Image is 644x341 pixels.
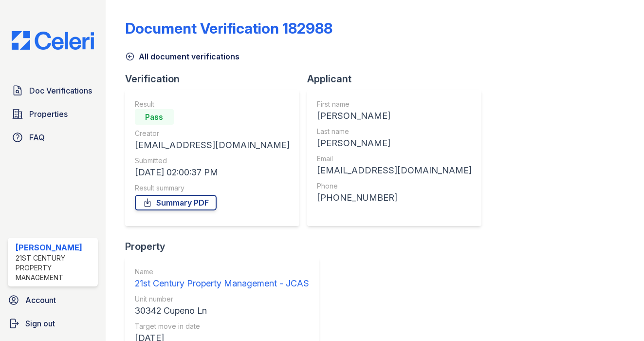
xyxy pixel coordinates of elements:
div: Name [135,267,309,277]
img: CE_Logo_Blue-a8612792a0a2168367f1c8372b55b34899dd931a85d93a1a3d3e32e68fde9ad4.png [4,31,102,50]
div: [EMAIL_ADDRESS][DOMAIN_NAME] [135,138,290,152]
div: Applicant [307,72,489,86]
span: FAQ [29,132,45,143]
div: [EMAIL_ADDRESS][DOMAIN_NAME] [317,164,472,177]
span: Account [25,294,56,306]
a: All document verifications [125,51,239,62]
div: Submitted [135,156,290,166]
div: 21st Century Property Management [16,253,94,283]
div: Phone [317,181,472,191]
div: Document Verification 182988 [125,19,332,37]
div: 21st Century Property Management - JCAS [135,277,309,290]
div: Email [317,154,472,164]
div: [PERSON_NAME] [317,109,472,123]
div: Last name [317,127,472,136]
div: First name [317,99,472,109]
a: Doc Verifications [8,81,98,100]
div: Creator [135,129,290,138]
div: Verification [125,72,307,86]
div: [PERSON_NAME] [317,136,472,150]
span: Properties [29,108,68,120]
div: [PHONE_NUMBER] [317,191,472,205]
span: Doc Verifications [29,85,92,96]
div: Property [125,240,327,253]
div: Target move in date [135,322,309,331]
a: Properties [8,104,98,124]
div: Result summary [135,183,290,193]
div: 30342 Cupeno Ln [135,304,309,318]
div: [DATE] 02:00:37 PM [135,166,290,179]
a: Summary PDF [135,195,217,210]
a: Account [4,290,102,310]
a: Sign out [4,314,102,333]
div: Result [135,99,290,109]
div: Unit number [135,294,309,304]
div: [PERSON_NAME] [16,242,94,253]
a: FAQ [8,128,98,147]
div: Pass [135,109,174,125]
span: Sign out [25,318,55,329]
a: Name 21st Century Property Management - JCAS [135,267,309,290]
